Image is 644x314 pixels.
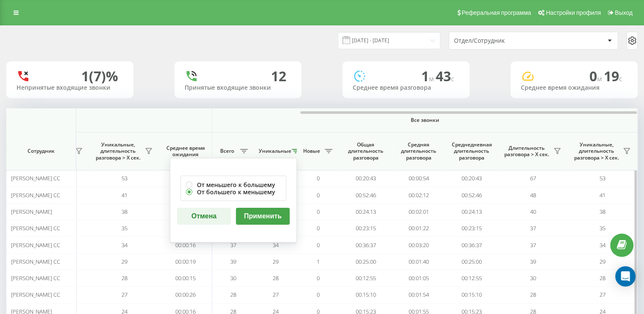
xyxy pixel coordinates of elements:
span: Среднее время ожидания [166,145,205,158]
span: [PERSON_NAME] CC [11,274,60,282]
span: 28 [600,274,605,282]
span: 0 [317,291,320,298]
span: 27 [122,291,127,298]
td: 00:20:43 [445,170,498,187]
span: 34 [600,241,605,249]
span: Уникальные [259,148,289,154]
span: 0 [317,241,320,249]
span: 0 [317,274,320,282]
span: 30 [530,274,536,282]
span: 39 [530,258,536,265]
td: 00:15:10 [445,286,498,303]
span: Уникальные, длительность разговора > Х сек. [94,141,142,161]
span: 0 [317,224,320,232]
td: 00:01:40 [392,253,445,270]
span: 19 [604,67,622,85]
span: [PERSON_NAME] CC [11,241,60,249]
span: 1 [421,67,436,85]
td: 00:01:05 [392,270,445,286]
span: Все звонки [237,117,612,124]
span: 53 [600,174,605,182]
span: [PERSON_NAME] CC [11,191,60,199]
td: 00:00:14 [159,204,212,220]
span: Сотрудник [14,148,69,154]
td: 00:02:01 [392,204,445,220]
td: 00:00:15 [159,270,212,286]
td: 00:25:00 [339,253,392,270]
td: 00:52:46 [339,187,392,203]
span: 37 [230,241,236,249]
span: 39 [230,258,236,265]
td: 00:52:46 [445,187,498,203]
span: 0 [317,174,320,182]
span: Всего [216,148,238,154]
span: 37 [530,241,536,249]
td: 00:36:37 [445,237,498,253]
span: [PERSON_NAME] CC [11,258,60,265]
div: Среднее время ожидания [521,84,627,91]
span: м [597,74,604,83]
span: 28 [273,274,279,282]
div: Отдел/Сотрудник [454,37,555,44]
span: Средняя длительность разговора [398,141,439,161]
td: 00:24:13 [445,204,498,220]
td: 00:00:16 [159,220,212,237]
span: 0 [589,67,604,85]
span: 29 [600,258,605,265]
div: Open Intercom Messenger [615,266,636,286]
td: 00:23:15 [339,220,392,237]
td: 00:12:55 [445,270,498,286]
span: 27 [273,291,279,298]
td: 00:00:18 [159,170,212,187]
span: Длительность разговора > Х сек. [502,145,551,158]
span: 35 [600,224,605,232]
div: 1 (7)% [81,68,118,84]
label: От большего к меньшему [186,188,281,196]
td: 00:12:55 [339,270,392,286]
span: 1 [317,258,320,265]
td: 00:20:43 [339,170,392,187]
span: 28 [530,291,536,298]
td: 00:00:26 [159,286,212,303]
td: 00:00:54 [392,170,445,187]
button: Отмена [177,208,231,225]
span: м [429,74,436,83]
td: 00:15:10 [339,286,392,303]
label: От меньшего к большему [186,181,281,188]
span: 34 [273,241,279,249]
span: 34 [122,241,127,249]
span: [PERSON_NAME] CC [11,224,60,232]
span: 38 [600,208,605,215]
td: 00:36:37 [339,237,392,253]
span: Настройки профиля [546,9,601,16]
span: 37 [530,224,536,232]
td: 00:00:16 [159,187,212,203]
span: Реферальная программа [462,9,531,16]
span: 43 [436,67,454,85]
span: Среднедневная длительность разговора [451,141,492,161]
span: 48 [530,191,536,199]
td: 00:00:19 [159,253,212,270]
span: [PERSON_NAME] [11,208,52,215]
span: Новые [301,148,322,154]
span: 38 [122,208,127,215]
div: Среднее время разговора [353,84,459,91]
td: 00:25:00 [445,253,498,270]
span: Общая длительность разговора [345,141,386,161]
span: 30 [230,274,236,282]
td: 00:24:13 [339,204,392,220]
span: 29 [273,258,279,265]
div: Принятые входящие звонки [185,84,291,91]
span: 28 [230,291,236,298]
div: Непринятые входящие звонки [17,84,123,91]
span: Выход [615,9,633,16]
td: 00:03:20 [392,237,445,253]
span: 0 [317,191,320,199]
span: c [619,74,622,83]
span: [PERSON_NAME] CC [11,174,60,182]
td: 00:00:16 [159,237,212,253]
td: 00:23:15 [445,220,498,237]
span: 40 [530,208,536,215]
div: 12 [271,68,286,84]
span: c [451,74,454,83]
